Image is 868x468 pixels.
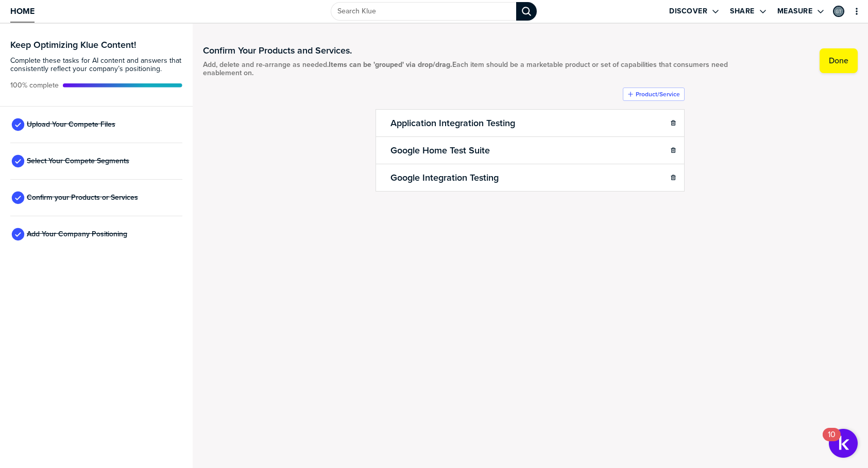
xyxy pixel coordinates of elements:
[27,157,129,165] span: Select Your Compete Segments
[376,136,685,164] li: Google Home Test Suite
[834,7,843,16] img: a704a66d4116c15f9e665b5202793983-sml.png
[329,59,452,70] strong: Items can be 'grouped' via drop/drag.
[777,7,813,16] label: Measure
[203,61,762,77] span: Add, delete and re-arrange as needed. Each item should be a marketable product or set of capabili...
[27,230,127,238] span: Add Your Company Positioning
[829,56,848,66] label: Done
[516,2,537,21] div: Search Klue
[388,170,501,185] h2: Google Integration Testing
[27,194,138,202] span: Confirm your Products or Services
[10,40,182,49] h3: Keep Optimizing Klue Content!
[829,429,858,458] button: Open Resource Center, 10 new notifications
[730,7,755,16] label: Share
[388,116,517,130] h2: Application Integration Testing
[203,44,762,57] h1: Confirm Your Products and Services.
[833,6,844,17] div: Google Testing
[832,5,845,18] a: Edit Profile
[10,57,182,73] span: Complete these tasks for AI content and answers that consistently reflect your company’s position...
[27,120,115,129] span: Upload Your Compete Files
[669,7,707,16] label: Discover
[820,48,858,73] button: Done
[828,435,836,448] div: 10
[376,164,685,192] li: Google Integration Testing
[376,109,685,137] li: Application Integration Testing
[10,81,59,90] span: Active
[636,90,680,98] label: Product/Service
[623,88,685,101] button: Product/Service
[388,143,492,158] h2: Google Home Test Suite
[10,7,35,15] span: Home
[331,2,516,21] input: Search Klue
